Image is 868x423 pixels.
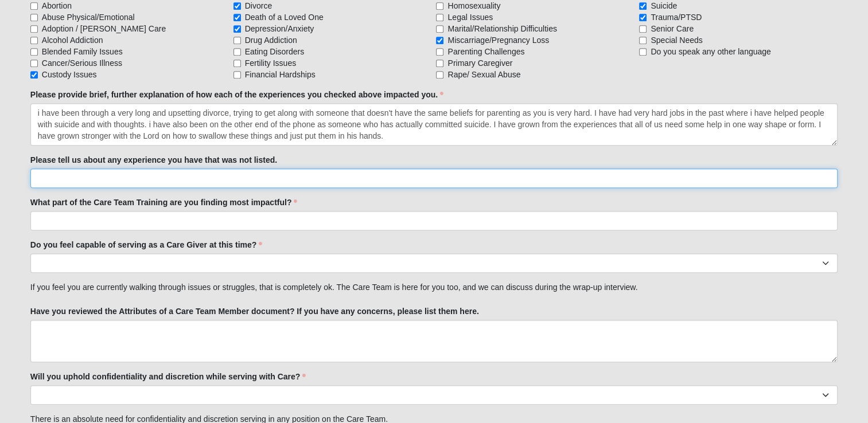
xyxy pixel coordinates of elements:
input: Parenting Challenges [436,48,443,56]
input: Miscarriage/Pregnancy Loss [436,37,443,44]
label: Will you uphold confidentiality and discretion while serving with Care? [30,371,306,382]
input: Suicide [639,2,647,10]
span: Parenting Challenges [447,46,524,57]
input: Abuse Physical/Emotional [30,14,38,21]
input: Homosexuality [436,2,443,10]
input: Financial Hardships [233,71,241,79]
span: Eating Disorders [245,46,305,57]
input: Cancer/Serious Illness [30,60,38,67]
input: Trauma/PTSD [639,14,647,21]
span: Custody Issues [42,69,97,80]
input: Do you speak any other language [639,48,647,56]
input: Eating Disorders [233,48,241,56]
input: Blended Family Issues [30,48,38,56]
input: Primary Caregiver [436,60,443,67]
span: Fertility Issues [245,57,296,69]
span: Alcohol Addiction [42,34,103,46]
span: Drug Addiction [245,34,297,46]
span: Cancer/Serious Illness [42,57,122,69]
input: Death of a Loved One [233,14,241,21]
input: Custody Issues [30,71,38,79]
label: Please provide brief, further explanation of how each of the experiences you checked above impact... [30,89,443,100]
input: Special Needs [639,37,647,44]
span: Depression/Anxiety [245,23,314,34]
label: What part of the Care Team Training are you finding most impactful? [30,197,298,208]
input: Rape/ Sexual Abuse [436,71,443,79]
input: Abortion [30,2,38,10]
input: Adoption / [PERSON_NAME] Care [30,25,38,33]
span: Adoption / [PERSON_NAME] Care [42,23,166,34]
span: Abuse Physical/Emotional [42,11,135,23]
input: Senior Care [639,25,647,33]
span: Senior Care [651,23,694,34]
input: Legal Issues [436,14,443,21]
span: Rape/ Sexual Abuse [447,69,520,80]
input: Divorce [233,2,241,10]
input: Drug Addiction [233,37,241,44]
span: Do you speak any other language [651,46,770,57]
span: Miscarriage/Pregnancy Loss [447,34,549,46]
span: Financial Hardships [245,69,316,80]
span: Special Needs [651,34,702,46]
span: Primary Caregiver [447,57,512,69]
span: Blended Family Issues [42,46,123,57]
input: Fertility Issues [233,60,241,67]
span: Trauma/PTSD [651,11,702,23]
span: Marital/Relationship Difficulties [447,23,556,34]
span: Death of a Loved One [245,11,324,23]
input: Alcohol Addiction [30,37,38,44]
span: Legal Issues [447,11,493,23]
label: Do you feel capable of serving as a Care Giver at this time? [30,239,262,250]
label: Have you reviewed the Attributes of a Care Team Member document? If you have any concerns, please... [30,305,479,317]
label: Please tell us about any experience you have that was not listed. [30,154,277,166]
input: Marital/Relationship Difficulties [436,25,443,33]
input: Depression/Anxiety [233,25,241,33]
